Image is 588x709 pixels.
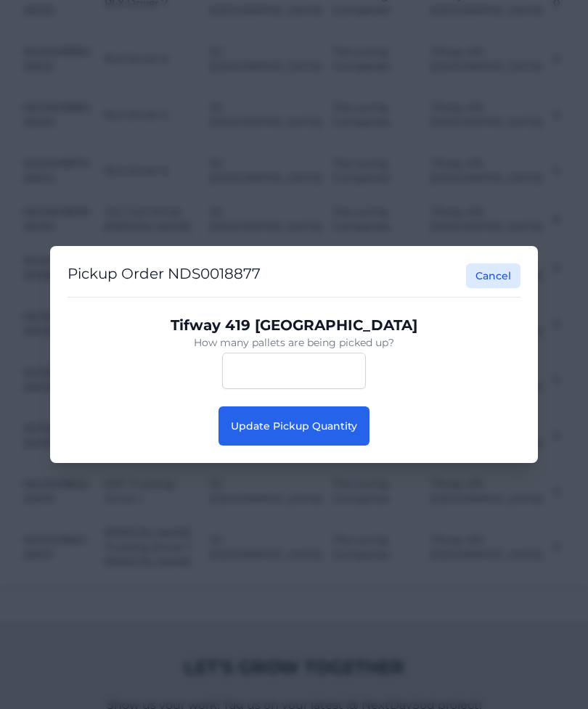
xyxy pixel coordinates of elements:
[79,315,509,335] p: Tifway 419 [GEOGRAPHIC_DATA]
[219,406,369,446] button: Update Pickup Quantity
[466,263,520,288] button: Cancel
[79,335,509,350] p: How many pallets are being picked up?
[231,419,357,433] span: Update Pickup Quantity
[68,263,261,288] h2: Pickup Order NDS0018877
